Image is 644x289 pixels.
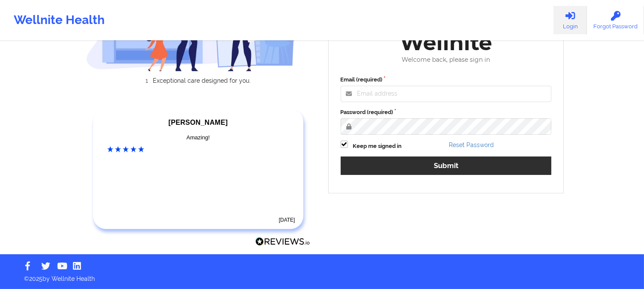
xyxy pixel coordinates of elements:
[341,108,552,117] label: Password (required)
[255,237,310,248] a: Reviews.io Logo
[553,6,587,34] a: Login
[341,157,552,175] button: Submit
[94,77,310,84] li: Exceptional care designed for you.
[587,6,644,34] a: Forgot Password
[169,119,228,126] span: [PERSON_NAME]
[341,75,552,84] label: Email (required)
[255,237,310,246] img: Reviews.io Logo
[18,268,626,283] p: © 2025 by Wellnite Health
[335,56,558,63] div: Welcome back, please sign in
[353,142,402,151] label: Keep me signed in
[107,133,289,142] div: Amazing!
[279,217,295,223] time: [DATE]
[449,141,494,148] a: Reset Password
[341,86,552,102] input: Email address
